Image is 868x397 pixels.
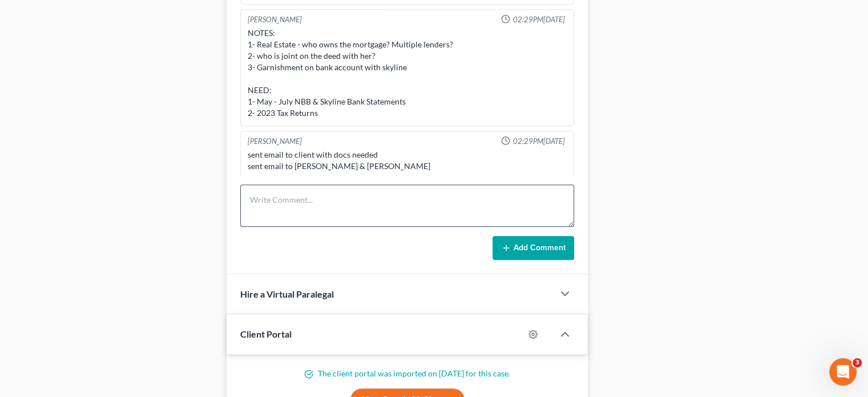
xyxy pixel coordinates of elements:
[248,149,567,172] div: sent email to client with docs needed sent email to [PERSON_NAME] & [PERSON_NAME]
[829,358,857,386] iframe: Intercom live chat
[248,27,567,119] div: NOTES: 1- Real Estate - who owns the mortgage? Multiple lenders? 2- who is joint on the deed with...
[240,368,574,379] p: The client portal was imported on [DATE] for this case.
[240,328,292,339] span: Client Portal
[248,14,302,25] div: [PERSON_NAME]
[492,236,574,260] button: Add Comment
[512,14,564,25] span: 02:29PM[DATE]
[853,358,862,367] span: 3
[248,136,302,147] div: [PERSON_NAME]
[240,288,334,299] span: Hire a Virtual Paralegal
[512,136,564,147] span: 02:29PM[DATE]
